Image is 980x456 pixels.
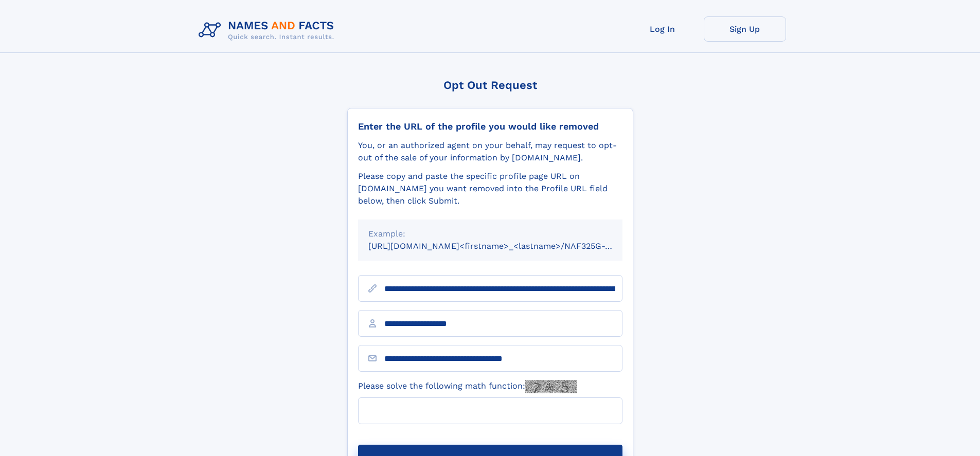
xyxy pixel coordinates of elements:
[358,139,622,164] div: You, or an authorized agent on your behalf, may request to opt-out of the sale of your informatio...
[358,121,622,132] div: Enter the URL of the profile you would like removed
[358,170,622,207] div: Please copy and paste the specific profile page URL on [DOMAIN_NAME] you want removed into the Pr...
[621,16,704,42] a: Log In
[358,380,577,393] label: Please solve the following math function:
[368,228,612,240] div: Example:
[194,16,343,44] img: Logo Names and Facts
[368,241,642,251] small: [URL][DOMAIN_NAME]<firstname>_<lastname>/NAF325G-xxxxxxxx
[704,16,786,42] a: Sign Up
[347,79,633,92] div: Opt Out Request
